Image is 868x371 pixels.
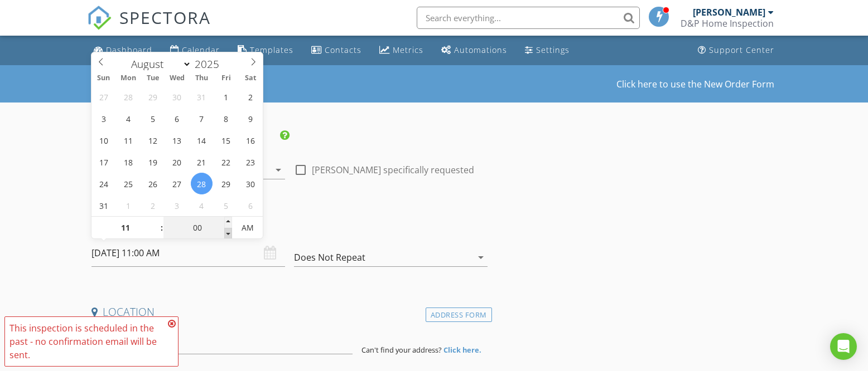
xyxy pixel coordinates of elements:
span: July 29, 2025 [142,86,163,108]
span: August 2, 2025 [240,86,262,108]
span: July 31, 2025 [191,86,213,108]
div: [PERSON_NAME] [693,7,765,18]
span: August 13, 2025 [166,129,188,151]
span: Click to toggle [232,217,263,239]
div: Address Form [426,307,492,323]
input: Search everything... [417,7,640,29]
div: This inspection is scheduled in the past - no confirmation email will be sent. [9,321,165,362]
div: Metrics [393,45,423,55]
a: Contacts [307,40,366,61]
span: August 4, 2025 [117,108,139,129]
span: August 19, 2025 [142,151,163,173]
span: August 22, 2025 [215,151,237,173]
i: arrow_drop_down [272,163,285,177]
input: Address Search [91,327,353,354]
a: Click here to use the New Order Form [616,80,774,89]
input: Year [191,57,228,71]
span: August 16, 2025 [240,129,262,151]
span: August 21, 2025 [191,151,213,173]
div: Dashboard [106,45,152,55]
span: August 7, 2025 [191,108,213,129]
a: Support Center [693,40,779,61]
span: August 20, 2025 [166,151,188,173]
span: August 5, 2025 [142,108,163,129]
div: Calendar [182,45,220,55]
div: Open Intercom Messenger [830,333,857,360]
span: August 12, 2025 [142,129,163,151]
div: Automations [454,45,507,55]
span: Wed [165,75,190,82]
span: SPECTORA [119,6,211,29]
a: Automations (Basic) [437,40,512,61]
h4: Location [91,305,488,319]
span: Sun [91,75,116,82]
h4: Date/Time [91,217,488,232]
span: September 1, 2025 [117,194,139,216]
input: Select date [91,240,285,267]
span: September 5, 2025 [215,194,237,216]
span: Thu [190,75,214,82]
span: August 23, 2025 [240,151,262,173]
span: August 15, 2025 [215,129,237,151]
span: August 29, 2025 [215,173,237,194]
span: Can't find your address? [361,345,442,355]
a: SPECTORA [87,15,211,38]
a: Templates [233,40,298,61]
span: August 28, 2025 [191,173,213,194]
span: August 31, 2025 [93,194,114,216]
div: Settings [536,45,570,55]
span: August 18, 2025 [117,151,139,173]
label: [PERSON_NAME] specifically requested [312,164,474,175]
span: August 26, 2025 [142,173,163,194]
span: Sat [239,75,263,82]
span: August 8, 2025 [215,108,237,129]
div: D&P Home Inspection [681,18,774,29]
a: Calendar [166,40,224,61]
img: The Best Home Inspection Software - Spectora [87,6,112,30]
span: August 11, 2025 [117,129,139,151]
div: Does Not Repeat [294,252,365,262]
span: August 10, 2025 [93,129,114,151]
span: Fri [214,75,239,82]
i: arrow_drop_down [474,251,488,264]
span: August 24, 2025 [93,173,114,194]
span: September 4, 2025 [191,194,213,216]
span: August 25, 2025 [117,173,139,194]
span: Mon [116,75,141,82]
span: September 6, 2025 [240,194,262,216]
div: Templates [250,45,293,55]
span: August 6, 2025 [166,108,188,129]
span: Tue [141,75,165,82]
span: August 27, 2025 [166,173,188,194]
span: August 14, 2025 [191,129,213,151]
a: Metrics [375,40,428,61]
div: Support Center [709,45,774,55]
a: Dashboard [89,40,157,61]
span: August 1, 2025 [215,86,237,108]
span: September 3, 2025 [166,194,188,216]
strong: Click here. [443,345,481,355]
span: August 30, 2025 [240,173,262,194]
span: : [160,217,163,239]
span: September 2, 2025 [142,194,163,216]
span: July 28, 2025 [117,86,139,108]
div: Contacts [325,45,361,55]
span: July 30, 2025 [166,86,188,108]
span: August 17, 2025 [93,151,114,173]
a: Settings [520,40,574,61]
span: August 9, 2025 [240,108,262,129]
span: July 27, 2025 [93,86,114,108]
span: August 3, 2025 [93,108,114,129]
